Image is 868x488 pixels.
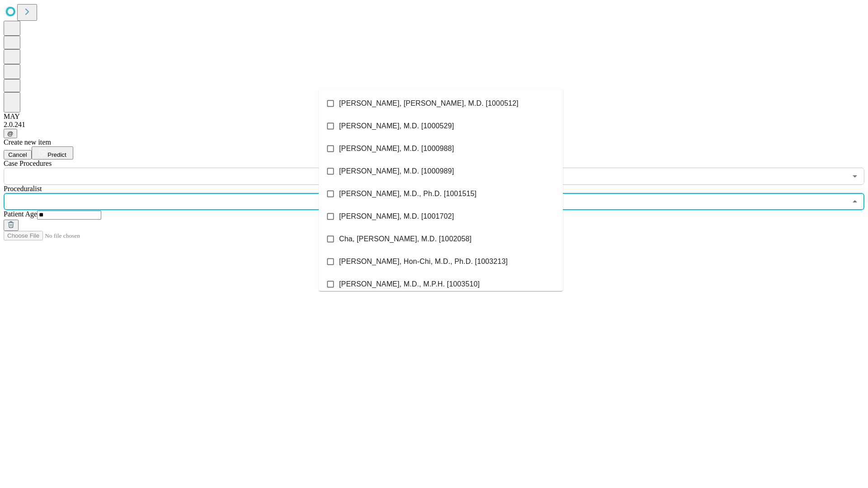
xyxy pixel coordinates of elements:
[4,113,864,121] div: MAY
[4,210,37,218] span: Patient Age
[4,185,42,192] span: Proceduralist
[849,195,861,208] button: Close
[47,151,66,158] span: Predict
[339,211,454,222] span: [PERSON_NAME], M.D. [1001702]
[339,234,472,244] span: Cha, [PERSON_NAME], M.D. [1002058]
[4,150,32,160] button: Cancel
[4,129,17,138] button: @
[339,188,476,199] span: [PERSON_NAME], M.D., Ph.D. [1001515]
[339,143,454,154] span: [PERSON_NAME], M.D. [1000988]
[339,256,508,267] span: [PERSON_NAME], Hon-Chi, M.D., Ph.D. [1003213]
[4,138,51,146] span: Create new item
[339,98,519,109] span: [PERSON_NAME], [PERSON_NAME], M.D. [1000512]
[32,146,73,160] button: Predict
[8,151,27,158] span: Cancel
[4,160,52,167] span: Scheduled Procedure
[7,130,14,137] span: @
[849,170,861,183] button: Open
[339,121,454,131] span: [PERSON_NAME], M.D. [1000529]
[339,279,480,290] span: [PERSON_NAME], M.D., M.P.H. [1003510]
[4,121,864,129] div: 2.0.241
[339,166,454,177] span: [PERSON_NAME], M.D. [1000989]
